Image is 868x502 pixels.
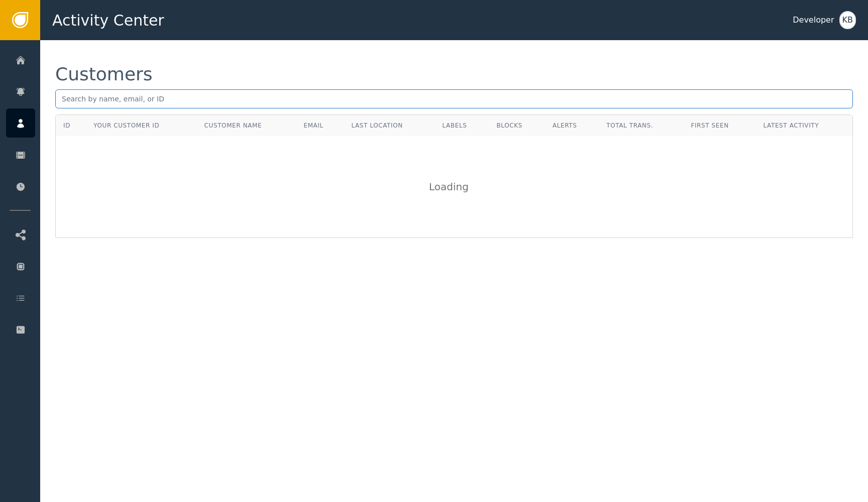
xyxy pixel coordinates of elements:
div: Customer Name [204,121,289,130]
div: ID [63,121,70,130]
button: KB [839,11,856,29]
input: Search by name, email, or ID [55,89,853,108]
div: Alerts [553,121,591,130]
div: Your Customer ID [93,121,159,130]
div: Blocks [496,121,537,130]
div: Loading [429,179,479,194]
div: First Seen [691,121,748,130]
div: Labels [443,121,482,130]
div: Developer [793,14,834,26]
div: Email [303,121,336,130]
div: Latest Activity [764,121,845,130]
div: Last Location [351,121,427,130]
span: Activity Center [52,9,164,32]
div: Total Trans. [606,121,676,130]
div: Customers [55,65,153,83]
